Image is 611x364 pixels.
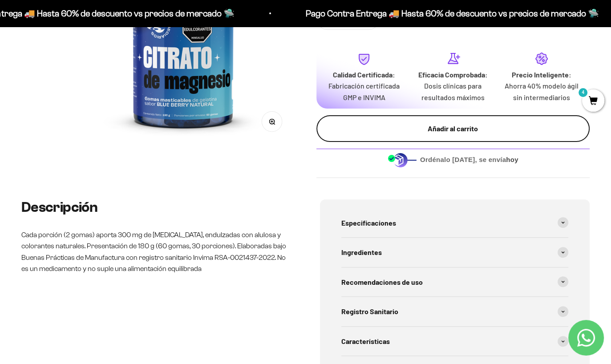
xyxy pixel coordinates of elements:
[341,217,396,229] span: Especificaciones
[316,115,590,142] button: Añadir al carrito
[299,6,593,20] p: Pago Contra Entrega 🚚 Hasta 60% de descuento vs precios de mercado 🛸
[341,238,569,267] summary: Ingredientes
[341,306,398,317] span: Registro Sanitario
[505,80,579,103] p: Ahorra 40% modelo ágil sin intermediarios
[11,104,184,128] div: La confirmación de la pureza de los ingredientes.
[21,229,291,275] p: Cada porción (2 gomas) aporta 300 mg de [MEDICAL_DATA], endulzadas con alulosa y colorantes natur...
[11,86,184,102] div: Un mensaje de garantía de satisfacción visible.
[11,42,184,66] div: Un aval de expertos o estudios clínicos en la página.
[418,70,488,79] strong: Eficacia Comprobada:
[506,156,518,163] b: hoy
[420,155,518,165] span: Ordénalo [DATE], se envía
[578,87,588,98] mark: 4
[333,70,395,79] strong: Calidad Certificada:
[145,133,184,148] button: Enviar
[341,297,569,326] summary: Registro Sanitario
[341,327,569,356] summary: Características
[341,208,569,238] summary: Especificaciones
[341,267,569,297] summary: Recomendaciones de uso
[11,14,184,35] p: ¿Qué te daría la seguridad final para añadir este producto a tu carrito?
[341,276,423,288] span: Recomendaciones de uso
[334,123,572,134] div: Añadir al carrito
[21,199,291,215] h2: Descripción
[582,97,604,106] a: 4
[341,247,382,258] span: Ingredientes
[11,69,184,84] div: Más detalles sobre la fecha exacta de entrega.
[416,80,490,103] p: Dosis clínicas para resultados máximos
[512,70,571,79] strong: Precio Inteligente:
[341,336,390,347] span: Características
[388,153,417,167] img: Despacho sin intermediarios
[327,80,402,103] p: Fabricación certificada GMP e INVIMA
[146,133,183,148] span: Enviar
